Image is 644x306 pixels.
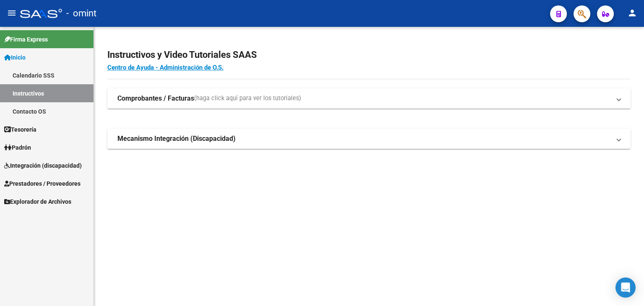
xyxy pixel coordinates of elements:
[107,64,223,71] a: Centro de Ayuda - Administración de O.S.
[117,94,194,103] strong: Comprobantes / Facturas
[4,125,36,134] span: Tesorería
[4,143,31,152] span: Padrón
[4,161,82,170] span: Integración (discapacidad)
[194,94,301,103] span: (haga click aquí para ver los tutoriales)
[4,35,48,44] span: Firma Express
[107,88,631,109] mat-expansion-panel-header: Comprobantes / Facturas(haga click aquí para ver los tutoriales)
[4,197,71,206] span: Explorador de Archivos
[4,53,26,62] span: Inicio
[66,4,96,23] span: - omint
[7,8,17,18] mat-icon: menu
[627,8,637,18] mat-icon: person
[107,47,631,63] h2: Instructivos y Video Tutoriales SAAS
[107,129,631,149] mat-expansion-panel-header: Mecanismo Integración (Discapacidad)
[4,179,80,188] span: Prestadores / Proveedores
[615,277,636,298] div: Open Intercom Messenger
[117,134,236,143] strong: Mecanismo Integración (Discapacidad)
